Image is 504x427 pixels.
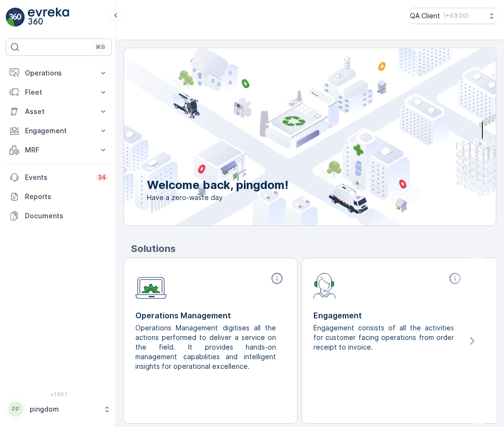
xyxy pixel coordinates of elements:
img: module-icon [313,272,336,299]
p: Operations [25,68,93,78]
div: PP [8,402,24,417]
p: ( +03:00 ) [444,12,468,20]
button: Operations [6,63,112,83]
button: PPpingdom [6,399,112,419]
p: MRF [25,145,93,155]
p: Fleet [25,88,93,97]
button: QA Client(+03:00) [410,8,496,24]
p: Engagement [313,310,464,321]
a: Reports [6,187,112,206]
button: Engagement [6,121,112,140]
button: Fleet [6,83,112,102]
p: Engagement consists of all the activities for customer facing operations from order receipt to in... [313,323,456,352]
p: Welcome back, pingdom! [147,177,288,193]
p: pingdom [30,404,98,414]
span: Have a zero-waste day [147,193,288,202]
p: Events [25,173,90,182]
img: logo [6,8,25,27]
p: Documents [25,211,108,221]
p: Asset [25,107,93,116]
img: module-icon [135,272,167,299]
a: Documents [6,206,112,226]
img: city illustration [81,48,496,226]
p: Operations Management digitises all the actions performed to deliver a service on the field. It p... [135,323,278,371]
p: 34 [98,174,106,181]
button: MRF [6,140,112,160]
p: ⌘B [96,43,105,51]
button: Asset [6,102,112,121]
a: Events34 [6,168,112,187]
p: Engagement [25,126,93,136]
img: logo_light-DOdMpM7g.png [28,8,69,27]
span: v 1.50.1 [6,391,112,397]
p: Reports [25,192,108,201]
p: Solutions [131,241,496,256]
p: Operations Management [135,310,286,321]
p: QA Client [410,11,440,21]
